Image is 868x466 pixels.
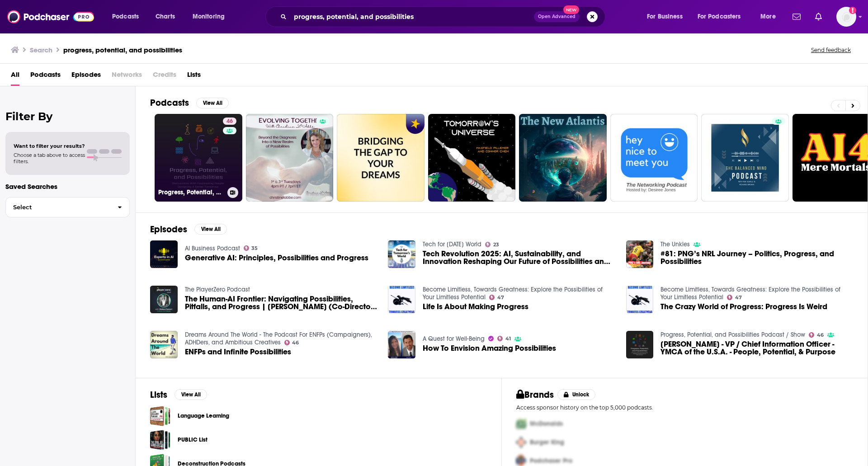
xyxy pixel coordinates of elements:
[196,98,229,108] button: View All
[5,182,130,191] p: Saved Searches
[516,404,853,411] p: Access sponsor history on the top 5,000 podcasts.
[150,224,227,235] a: EpisodesView All
[530,420,563,428] span: McDonalds
[660,303,827,311] a: The Crazy World of Progress: Progress Is Weird
[530,438,564,446] span: Burger King
[6,204,110,210] span: Select
[185,295,377,311] span: The Human-AI Frontier: Navigating Possibilities, Pitfalls, and Progress | [PERSON_NAME] (Co-Direc...
[185,245,240,252] a: AI Business Podcast
[626,240,654,268] img: #81: PNG’s NRL Journey – Politics, Progress, and Possibilities
[808,46,854,54] button: Send feedback
[30,67,61,86] span: Podcasts
[388,240,415,268] img: Tech Revolution 2025: AI, Sustainability, and Innovation Reshaping Our Future of Possibilities an...
[175,389,207,400] button: View All
[150,240,178,268] img: Generative AI: Principles, Possibilities and Progress
[836,7,856,27] img: User Profile
[112,10,139,23] span: Podcasts
[660,340,853,356] span: [PERSON_NAME] - VP / Chief Information Officer - YMCA of the U.S.A. - People, Potential, & Purpose
[223,118,236,125] a: 46
[513,414,530,433] img: First Pro Logo
[185,295,377,311] a: The Human-AI Frontier: Navigating Possibilities, Pitfalls, and Progress | Stefano Puntoni (Co-Dir...
[112,67,142,86] span: Networks
[186,9,236,24] button: open menu
[423,286,603,301] a: Become Limitless, Towards Greatness: Explore the Possibilities of Your Limitless Potential
[727,295,742,300] a: 47
[11,67,19,86] a: All
[7,8,94,25] img: Podchaser - Follow, Share and Rate Podcasts
[817,333,824,337] span: 46
[423,344,556,352] a: How To Envision Amazing Possibilities
[156,10,175,23] span: Charts
[497,336,511,341] a: 41
[647,10,683,23] span: For Business
[641,9,694,24] button: open menu
[150,286,178,313] a: The Human-AI Frontier: Navigating Possibilities, Pitfalls, and Progress | Stefano Puntoni (Co-Dir...
[557,389,596,400] button: Unlock
[63,46,182,54] h3: progress, potential, and possibilities
[760,10,776,23] span: More
[754,9,787,24] button: open menu
[849,7,856,14] svg: Add a profile image
[185,348,291,356] a: ENFPs and Infinite Possibilities
[71,67,101,86] a: Episodes
[14,152,85,165] span: Choose a tab above to access filters.
[150,406,170,426] a: Language Learning
[530,457,572,465] span: Podchaser Pro
[388,331,415,358] a: How To Envision Amazing Possibilities
[194,224,227,235] button: View All
[153,67,176,86] span: Credits
[178,435,208,445] a: PUBLIC List
[155,114,242,202] a: 46Progress, Potential, and Possibilities Podcast / Show
[538,14,576,19] span: Open Advanced
[493,243,499,247] span: 23
[150,389,207,400] a: ListsView All
[187,67,201,86] span: Lists
[423,240,481,248] a: Tech for Tomorrow's World
[150,97,189,108] h2: Podcasts
[158,188,224,196] h3: Progress, Potential, and Possibilities Podcast / Show
[423,250,615,265] a: Tech Revolution 2025: AI, Sustainability, and Innovation Reshaping Our Future of Possibilities an...
[489,295,504,300] a: 47
[836,7,856,27] span: Logged in as lizrussopr1
[150,224,187,235] h2: Episodes
[423,303,528,311] a: Life Is About Making Progress
[274,6,614,27] div: Search podcasts, credits, & more...
[485,242,499,247] a: 23
[423,335,485,343] a: A Quest for Well-Being
[150,9,180,24] a: Charts
[789,9,804,24] a: Show notifications dropdown
[692,9,754,24] button: open menu
[185,254,368,262] a: Generative AI: Principles, Possibilities and Progress
[388,286,415,313] img: Life Is About Making Progress
[185,331,372,346] a: Dreams Around The World - The Podcast For ENFPs (Campaigners), ADHDers, and Ambitious Creatives
[626,286,654,313] a: The Crazy World of Progress: Progress Is Weird
[150,331,178,358] img: ENFPs and Infinite Possibilities
[626,331,654,358] a: Siva Balu - VP / Chief Information Officer - YMCA of the U.S.A. - People, Potential, & Purpose
[284,340,299,345] a: 46
[660,340,853,356] a: Siva Balu - VP / Chief Information Officer - YMCA of the U.S.A. - People, Potential, & Purpose
[193,10,225,23] span: Monitoring
[516,389,554,400] h2: Brands
[660,331,805,339] a: Progress, Potential, and Possibilities Podcast / Show
[226,117,233,126] span: 46
[497,296,504,300] span: 47
[660,250,853,265] a: #81: PNG’s NRL Journey – Politics, Progress, and Possibilities
[698,10,741,23] span: For Podcasters
[809,332,824,338] a: 46
[150,430,170,450] span: PUBLIC List
[735,296,742,300] span: 47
